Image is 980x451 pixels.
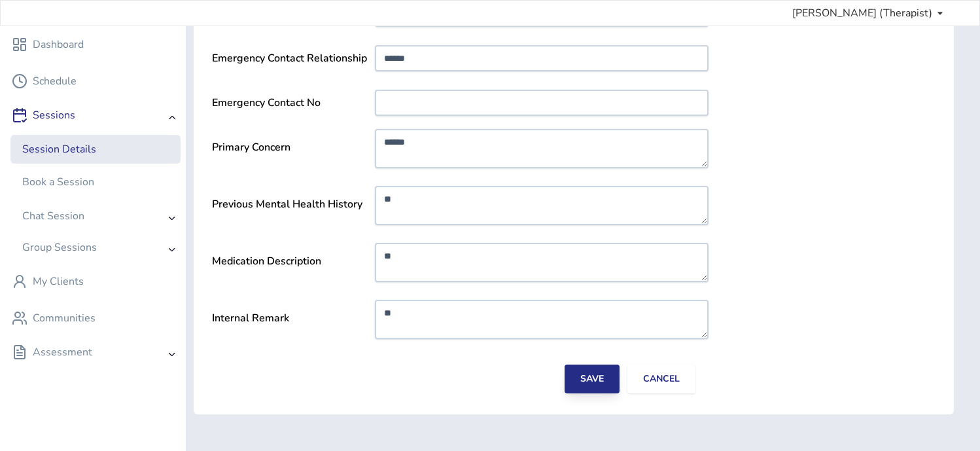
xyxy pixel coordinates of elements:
div: Emergency Contact Relationship [212,50,375,90]
img: angle-right.svg [169,116,176,120]
div: Assessment [12,346,92,359]
div: Primary Concern [212,139,375,191]
div: Internal Remark [212,310,375,362]
div: Emergency Contact No [212,95,375,134]
img: angle-right.svg [169,248,176,252]
div: Previous Mental Health History [212,196,375,248]
div: Book a Session [22,174,94,190]
img: angle-right.svg [169,217,176,221]
div: Sessions [12,109,75,122]
div: Medication Description [212,253,375,305]
div: Session Details [22,141,96,157]
div: Chat Session [22,209,84,223]
div: Dashboard [33,37,84,52]
div: Communities [33,310,96,326]
span: [PERSON_NAME] (Therapist) [792,5,932,21]
button: Save [565,365,620,393]
img: angle-right.svg [169,353,176,357]
div: My Clients [33,274,84,289]
div: Schedule [33,73,77,89]
button: Cancel [627,365,695,393]
div: Group Sessions [22,241,97,254]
